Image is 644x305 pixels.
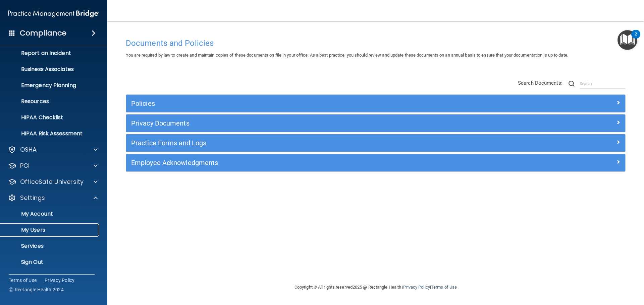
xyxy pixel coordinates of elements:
img: PMB logo [8,7,99,20]
p: Report an Incident [4,50,96,57]
a: Employee Acknowledgments [131,157,620,168]
a: Privacy Policy [403,285,430,290]
p: Resources [4,98,96,105]
p: Business Associates [4,66,96,73]
p: OSHA [20,146,37,154]
a: PCI [8,162,98,170]
span: Search Documents: [518,80,562,86]
h5: Policies [131,100,495,107]
a: Privacy Policy [45,277,75,284]
span: Ⓒ Rectangle Health 2024 [9,286,64,293]
p: Sign Out [4,259,96,265]
h4: Documents and Policies [126,39,626,48]
a: OSHA [8,146,98,154]
a: OfficeSafe University [8,178,98,186]
p: My Users [4,227,96,233]
p: OfficeSafe University [20,178,84,186]
p: PCI [20,162,30,170]
span: You are required by law to create and maintain copies of these documents on file in your office. ... [126,53,568,58]
iframe: Drift Widget Chat Controller [528,257,636,284]
button: Open Resource Center, 2 new notifications [618,30,637,50]
a: Terms of Use [431,285,457,290]
div: 2 [635,34,637,43]
a: Policies [131,98,620,109]
img: ic-search.3b580494.png [569,81,575,87]
h5: Employee Acknowledgments [131,159,495,166]
p: Emergency Planning [4,82,96,89]
p: Services [4,243,96,249]
a: Practice Forms and Logs [131,138,620,148]
h4: Compliance [20,28,66,38]
a: Privacy Documents [131,118,620,129]
h5: Privacy Documents [131,120,495,127]
div: Copyright © All rights reserved 2025 @ Rectangle Health | | [253,277,498,298]
input: Search [580,79,626,89]
p: HIPAA Risk Assessment [4,130,96,137]
p: HIPAA Checklist [4,114,96,121]
p: My Account [4,211,96,217]
a: Settings [8,194,98,202]
a: Terms of Use [9,277,37,284]
p: Settings [20,194,45,202]
h5: Practice Forms and Logs [131,139,495,147]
